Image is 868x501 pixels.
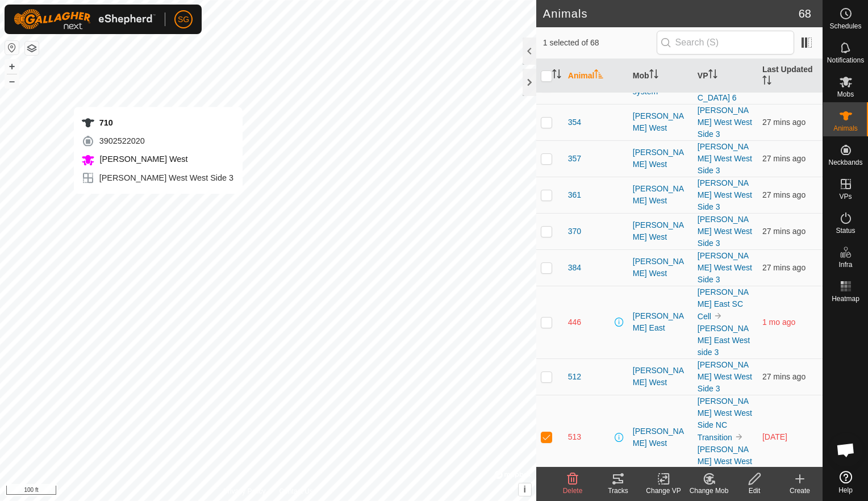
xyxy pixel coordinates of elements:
div: 710 [81,116,233,130]
span: 3 Oct 2025, 9:35 pm [762,190,806,199]
img: to [735,432,744,441]
span: Neckbands [828,159,862,166]
a: [PERSON_NAME] West West Side 3 [698,445,752,478]
button: i [519,483,531,496]
th: VP [693,59,758,93]
div: [PERSON_NAME] East [633,310,688,334]
div: [PERSON_NAME] West [633,219,688,243]
div: [PERSON_NAME] West [633,256,688,279]
button: Map Layers [25,41,39,55]
span: 3 Oct 2025, 9:36 pm [762,263,806,272]
a: Privacy Policy [223,486,266,496]
span: Status [836,227,855,234]
th: Animal [564,59,628,93]
div: [PERSON_NAME] West [633,365,688,389]
div: [PERSON_NAME] West West Side 3 [81,171,233,185]
th: Last Updated [758,59,823,93]
button: + [5,60,19,73]
a: West Cells [GEOGRAPHIC_DATA] 6 [698,69,748,102]
a: Contact Us [279,486,313,496]
div: [PERSON_NAME] West [633,425,688,449]
button: Reset Map [5,41,19,55]
span: i [524,485,526,494]
div: [PERSON_NAME] West [633,110,688,134]
p-sorticon: Activate to sort [708,71,717,80]
a: [PERSON_NAME] West West Side 3 [698,106,752,139]
p-sorticon: Activate to sort [649,71,658,80]
span: VPs [839,193,852,200]
span: 357 [568,153,581,165]
a: [PERSON_NAME] West West Side 3 [698,360,752,393]
span: 361 [568,189,581,201]
h2: Animals [543,7,799,20]
a: Help [823,466,868,498]
span: 3 Oct 2025, 9:36 pm [762,227,806,236]
a: [PERSON_NAME] East SC Cell [698,287,749,321]
span: Mobs [837,91,854,98]
span: 384 [568,262,581,274]
span: 3 Oct 2025, 9:36 pm [762,372,806,381]
span: 512 [568,371,581,383]
th: Mob [628,59,693,93]
p-sorticon: Activate to sort [594,71,603,80]
span: 446 [568,316,581,328]
span: 13 Aug 2025, 12:36 pm [762,318,795,327]
a: [PERSON_NAME] West West Side 3 [698,142,752,175]
p-sorticon: Activate to sort [762,77,771,86]
div: [PERSON_NAME] West [633,183,688,207]
span: Help [838,487,853,494]
img: Gallagher Logo [14,9,156,30]
div: Tracks [595,486,641,496]
span: 370 [568,226,581,237]
span: [PERSON_NAME] West [97,155,188,164]
p-sorticon: Activate to sort [552,71,561,80]
div: Edit [732,486,777,496]
div: Change VP [641,486,686,496]
div: Open chat [829,433,863,467]
span: Heatmap [832,295,859,302]
div: Change Mob [686,486,732,496]
span: Schedules [829,23,861,30]
a: [PERSON_NAME] West West Side NC Transition [698,396,752,442]
a: [PERSON_NAME] West West Side 3 [698,251,752,284]
a: [PERSON_NAME] West West Side 3 [698,178,752,211]
a: [PERSON_NAME] East West side 3 [698,324,750,357]
div: 3902522020 [81,134,233,148]
span: SG [178,14,189,26]
div: [PERSON_NAME] West [633,147,688,170]
img: to [713,311,723,320]
span: 1 selected of 68 [543,37,657,49]
span: Delete [563,487,583,495]
span: 3 Oct 2025, 9:36 pm [762,154,806,163]
span: 354 [568,116,581,128]
input: Search (S) [657,31,794,55]
a: [PERSON_NAME] West West Side 3 [698,215,752,248]
span: 1 Oct 2025, 3:05 pm [762,432,787,441]
span: 513 [568,431,581,443]
span: Animals [833,125,858,132]
div: Create [777,486,823,496]
span: Infra [838,261,852,268]
span: 68 [799,5,811,22]
span: 3 Oct 2025, 9:35 pm [762,118,806,127]
span: Notifications [827,57,864,64]
button: – [5,74,19,88]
